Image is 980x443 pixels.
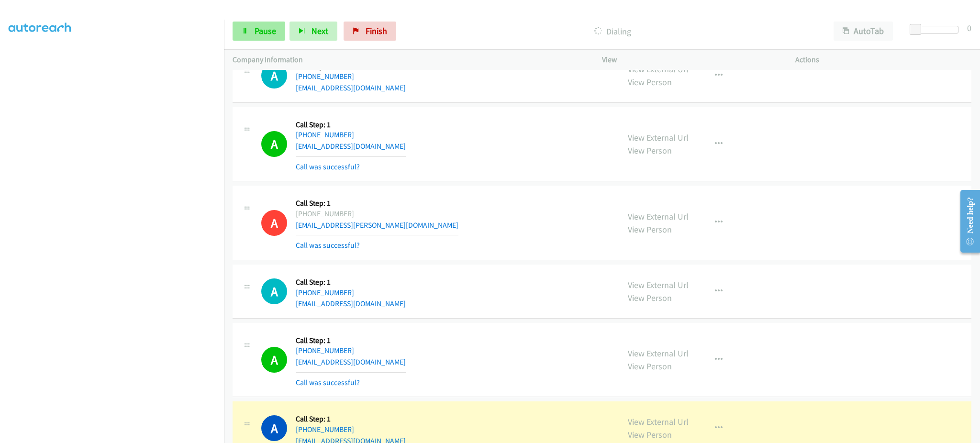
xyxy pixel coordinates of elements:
div: [PHONE_NUMBER] [296,208,458,220]
div: Delay between calls (in seconds) [914,26,958,33]
h5: Call Step: 1 [296,336,406,345]
p: Company Information [233,54,585,66]
a: Pause [233,22,285,41]
div: The call is yet to be attempted [261,278,287,304]
a: View Person [628,429,672,440]
span: Pause [255,25,276,36]
span: Next [312,25,328,36]
h1: A [261,210,287,236]
a: [EMAIL_ADDRESS][DOMAIN_NAME] [296,142,406,151]
a: Finish [344,22,396,41]
a: View Person [628,292,672,303]
a: Call was successful? [296,162,360,171]
a: [PHONE_NUMBER] [296,130,354,139]
h1: A [261,131,287,157]
a: View Person [628,361,672,372]
a: [PHONE_NUMBER] [296,425,354,434]
a: View External Url [628,348,689,359]
h1: A [261,278,287,304]
button: AutoTab [834,22,893,41]
a: [EMAIL_ADDRESS][DOMAIN_NAME] [296,357,406,366]
a: View Person [628,77,672,88]
p: Dialing [409,25,816,38]
a: View External Url [628,279,689,290]
p: View [602,54,778,66]
a: View External Url [628,211,689,222]
h5: Call Step: 1 [296,120,406,130]
div: 0 [967,22,971,34]
span: Finish [366,25,387,36]
a: Call was successful? [296,378,360,387]
a: [PHONE_NUMBER] [296,288,354,297]
a: View Person [628,224,672,235]
a: Call was successful? [296,241,360,250]
h1: A [261,63,287,89]
h1: A [261,347,287,373]
a: [PHONE_NUMBER] [296,72,354,81]
div: The call is yet to be attempted [261,63,287,89]
a: [EMAIL_ADDRESS][DOMAIN_NAME] [296,299,406,308]
a: View External Url [628,416,689,427]
h1: A [261,415,287,441]
h5: Call Step: 1 [296,199,458,208]
h5: Call Step: 1 [296,414,406,424]
a: [EMAIL_ADDRESS][PERSON_NAME][DOMAIN_NAME] [296,221,458,230]
a: [EMAIL_ADDRESS][DOMAIN_NAME] [296,83,406,92]
h5: Call Step: 1 [296,277,406,287]
a: View External Url [628,132,689,143]
a: [PHONE_NUMBER] [296,346,354,355]
a: View External Url [628,64,689,75]
a: View Person [628,145,672,156]
iframe: Resource Center [953,183,980,259]
button: Next [290,22,337,41]
p: Actions [795,54,971,66]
